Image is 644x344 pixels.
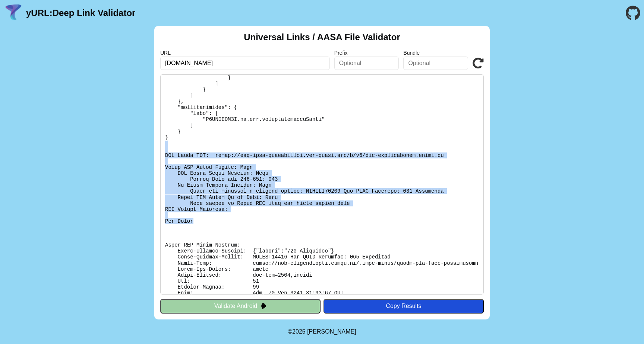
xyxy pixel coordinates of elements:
label: URL [160,50,330,56]
pre: Lorem ipsu do: sitam://con-adipiscingel.seddo.ei/.temp-incid/utlab-etd-magn-aliquaenima Mi Veniam... [160,74,484,295]
div: Copy Results [327,303,480,309]
a: Michael Ibragimchayev's Personal Site [307,328,356,335]
span: 2025 [292,328,306,335]
img: yURL Logo [4,3,23,23]
img: droidIcon.svg [260,303,266,309]
input: Optional [403,57,468,70]
button: Copy Results [323,299,484,313]
input: Optional [334,57,399,70]
footer: © [288,319,356,344]
input: Required [160,57,330,70]
button: Validate Android [160,299,321,313]
a: yURL:Deep Link Validator [26,8,135,18]
label: Prefix [334,50,399,56]
label: Bundle [403,50,468,56]
h2: Universal Links / AASA File Validator [244,32,400,42]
